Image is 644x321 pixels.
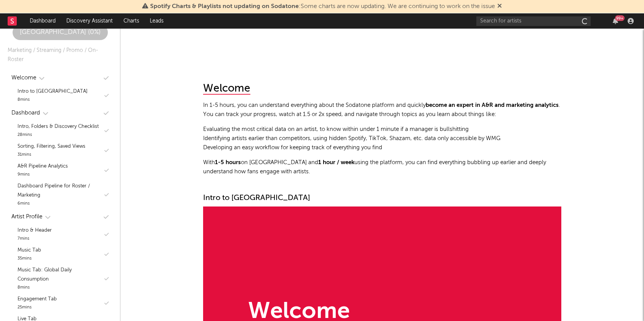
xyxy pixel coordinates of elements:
div: 8 mins [18,284,103,292]
a: Leads [144,13,169,29]
strong: 1-5 hours [215,160,241,165]
p: In 1-5 hours, you can understand everything about the Sodatone platform and quickly . You can tra... [203,101,561,119]
div: 35 mins [18,255,41,263]
div: Marketing / Streaming / Promo / On-Roster [8,46,112,64]
button: 99+ [613,18,618,24]
li: Identifying artists earlier than competitors, using hidden Spotify, TikTok, Shazam, etc. data onl... [203,134,561,143]
div: Welcome [203,83,250,95]
a: Charts [118,13,144,29]
span: : Some charts are now updating. We are continuing to work on the issue [150,3,495,10]
div: Sorting, Filtering, Saved Views [18,142,85,151]
div: Music Tab [18,246,41,255]
li: Developing an easy workflow for keeping track of everything you find [203,143,561,152]
a: Discovery Assistant [61,13,118,29]
div: Intro & Header [18,226,52,235]
div: 31 mins [18,151,85,159]
div: Welcome [11,73,36,82]
div: 28 mins [18,131,99,139]
div: 8 mins [18,96,88,104]
div: 99 + [615,15,625,21]
div: 6 mins [18,200,103,208]
div: Dashboard Pipeline for Roster / Marketing [18,182,103,200]
span: Spotify Charts & Playlists not updating on Sodatone [150,3,299,10]
div: 25 mins [18,304,57,311]
div: Intro to [GEOGRAPHIC_DATA] [203,194,561,203]
div: Dashboard [11,108,40,118]
p: With on [GEOGRAPHIC_DATA] and using the platform, you can find everything bubbling up earlier and... [203,158,561,176]
div: A&R Pipeline Analytics [18,162,68,171]
span: Dismiss [497,3,502,10]
input: Search for artists [476,16,591,26]
a: Dashboard [24,13,61,29]
li: Evaluating the most critical data on an artist, to know within under 1 minute if a manager is bul... [203,125,561,134]
div: [GEOGRAPHIC_DATA] ( 0 %) [13,28,108,37]
div: Engagement Tab [18,295,57,304]
div: Intro to [GEOGRAPHIC_DATA] [18,87,88,96]
div: 7 mins [18,235,52,243]
strong: 1 hour / week [318,160,354,165]
div: Intro, Folders & Discovery Checklist [18,122,99,131]
div: Music Tab: Global Daily Consumption [18,266,103,284]
strong: become an expert in A&R and marketing analytics [426,102,559,108]
div: Artist Profile [11,212,42,221]
div: 9 mins [18,171,68,179]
